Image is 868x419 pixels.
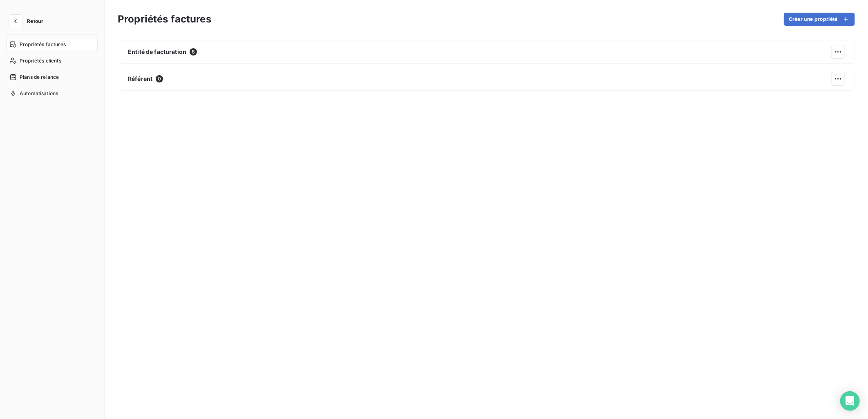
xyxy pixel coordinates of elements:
[7,54,98,67] a: Propriétés clients
[190,48,197,56] span: 6
[118,12,211,27] h3: Propriétés factures
[840,391,860,411] div: Open Intercom Messenger
[784,13,855,26] button: Créer une propriété
[7,15,50,28] button: Retour
[7,71,98,84] a: Plans de relance
[20,57,61,65] span: Propriétés clients
[20,90,58,97] span: Automatisations
[128,48,186,56] span: Entité de facturation
[20,74,59,81] span: Plans de relance
[128,75,152,83] span: Référent
[27,19,43,24] span: Retour
[7,87,98,100] a: Automatisations
[156,75,163,82] span: 0
[7,38,98,51] a: Propriétés factures
[20,41,66,48] span: Propriétés factures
